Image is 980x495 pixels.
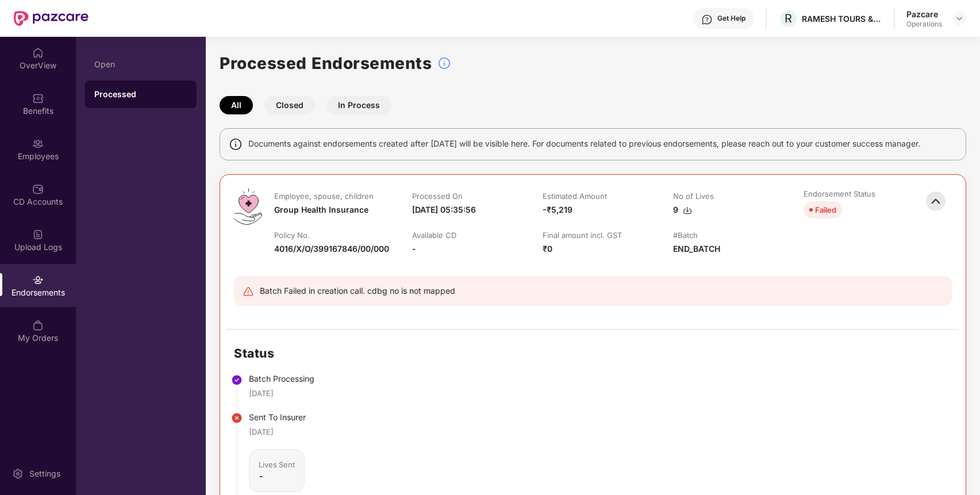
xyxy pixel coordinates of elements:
[94,60,187,69] div: Open
[683,206,692,215] img: svg+xml;base64,PHN2ZyBpZD0iRG93bmxvYWQtMzJ4MzIiIHhtbG5zPSJodHRwOi8vd3d3LnczLm9yZy8yMDAwL3N2ZyIgd2...
[274,204,368,216] div: Group Health Insurance
[955,14,964,23] img: svg+xml;base64,PHN2ZyBpZD0iRHJvcGRvd24tMzJ4MzIiIHhtbG5zPSJodHRwOi8vd3d3LnczLm9yZy8yMDAwL3N2ZyIgd2...
[259,459,295,470] div: Lives Sent
[412,243,416,255] div: -
[274,230,310,240] div: Policy No.
[802,13,882,24] div: RAMESH TOURS & TRAVELS PRIVATE LIMITED
[906,20,942,29] div: Operations
[259,471,263,481] b: -
[815,204,836,216] div: Failed
[32,138,44,149] img: svg+xml;base64,PHN2ZyBpZD0iRW1wbG95ZWVzIiB4bWxucz0iaHR0cDovL3d3dy53My5vcmcvMjAwMC9zdmciIHdpZHRoPS...
[32,274,44,286] img: svg+xml;base64,PHN2ZyBpZD0iRW5kb3JzZW1lbnRzIiB4bWxucz0iaHR0cDovL3d3dy53My5vcmcvMjAwMC9zdmciIHdpZH...
[94,89,187,100] div: Processed
[234,189,262,225] img: svg+xml;base64,PHN2ZyB4bWxucz0iaHR0cDovL3d3dy53My5vcmcvMjAwMC9zdmciIHdpZHRoPSI0OS4zMiIgaGVpZ2h0PS...
[264,96,315,114] button: Closed
[673,204,692,216] div: 9
[701,14,713,25] img: svg+xml;base64,PHN2ZyBpZD0iSGVscC0zMngzMiIgeG1sbnM9Imh0dHA6Ly93d3cudzMub3JnLzIwMDAvc3ZnIiB3aWR0aD...
[32,183,44,195] img: svg+xml;base64,PHN2ZyBpZD0iQ0RfQWNjb3VudHMiIGRhdGEtbmFtZT0iQ0QgQWNjb3VudHMiIHhtbG5zPSJodHRwOi8vd3...
[32,320,44,331] img: svg+xml;base64,PHN2ZyBpZD0iTXlfT3JkZXJzIiBkYXRhLW5hbWU9Ik15IE9yZGVycyIgeG1sbnM9Imh0dHA6Ly93d3cudz...
[32,229,44,240] img: svg+xml;base64,PHN2ZyBpZD0iVXBsb2FkX0xvZ3MiIGRhdGEtbmFtZT0iVXBsb2FkIExvZ3MiIHhtbG5zPSJodHRwOi8vd3...
[543,191,607,201] div: Estimated Amount
[717,14,745,23] div: Get Help
[923,189,948,214] img: svg+xml;base64,PHN2ZyBpZD0iQmFjay0zMngzMiIgeG1sbnM9Imh0dHA6Ly93d3cudzMub3JnLzIwMDAvc3ZnIiB3aWR0aD...
[220,96,253,114] button: All
[14,11,89,26] img: New Pazcare Logo
[231,374,243,386] img: svg+xml;base64,PHN2ZyBpZD0iU3RlcC1Eb25lLTMyeDMyIiB4bWxucz0iaHR0cDovL3d3dy53My5vcmcvMjAwMC9zdmciIH...
[32,47,44,59] img: svg+xml;base64,PHN2ZyBpZD0iSG9tZSIgeG1sbnM9Imh0dHA6Ly93d3cudzMub3JnLzIwMDAvc3ZnIiB3aWR0aD0iMjAiIG...
[437,56,451,70] img: svg+xml;base64,PHN2ZyBpZD0iSW5mb18tXzMyeDMyIiBkYXRhLW5hbWU9IkluZm8gLSAzMngzMiIgeG1sbnM9Imh0dHA6Ly...
[412,230,456,240] div: Available CD
[249,426,274,438] div: [DATE]
[274,243,389,255] div: 4016/X/O/399167846/00/000
[673,243,720,255] div: END_BATCH
[673,230,698,240] div: #Batch
[543,243,552,255] div: ₹0
[326,96,391,114] button: In Process
[243,286,254,297] img: svg+xml;base64,PHN2ZyB4bWxucz0iaHR0cDovL3d3dy53My5vcmcvMjAwMC9zdmciIHdpZHRoPSIyNCIgaGVpZ2h0PSIyNC...
[12,468,24,479] img: svg+xml;base64,PHN2ZyBpZD0iU2V0dGluZy0yMHgyMCIgeG1sbnM9Imh0dHA6Ly93d3cudzMub3JnLzIwMDAvc3ZnIiB3aW...
[32,93,44,104] img: svg+xml;base64,PHN2ZyBpZD0iQmVuZWZpdHMiIHhtbG5zPSJodHRwOi8vd3d3LnczLm9yZy8yMDAwL3N2ZyIgd2lkdGg9Ij...
[231,412,243,424] img: svg+xml;base64,PHN2ZyBpZD0iU3RlcC1QZW5kaW5nLTI0eDI0IiB4bWxucz0iaHR0cDovL3d3dy53My5vcmcvMjAwMC9zdm...
[543,204,572,216] div: -₹5,219
[248,137,921,150] span: Documents against endorsements created after [DATE] will be visible here. For documents related t...
[412,191,463,201] div: Processed On
[785,11,792,25] span: R
[906,9,942,20] div: Pazcare
[543,230,622,240] div: Final amount incl. GST
[412,204,476,216] div: [DATE] 05:35:56
[274,191,374,201] div: Employee, spouse, children
[220,51,432,76] h1: Processed Endorsements
[249,387,274,399] div: [DATE]
[249,411,343,424] div: Sent To Insurer
[804,189,875,199] div: Endorsement Status
[249,373,343,385] div: Batch Processing
[673,191,714,201] div: No of Lives
[26,468,64,479] div: Settings
[260,285,455,297] div: Batch Failed in creation call. cdbg no is not mapped
[234,344,343,363] h2: Status
[229,137,243,151] img: svg+xml;base64,PHN2ZyBpZD0iSW5mbyIgeG1sbnM9Imh0dHA6Ly93d3cudzMub3JnLzIwMDAvc3ZnIiB3aWR0aD0iMTQiIG...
